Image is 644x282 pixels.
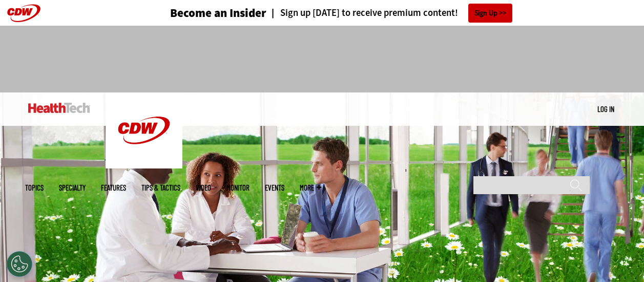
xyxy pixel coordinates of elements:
div: Cookies Settings [7,251,32,277]
a: Video [196,184,211,192]
a: MonITor [226,184,250,192]
a: Features [101,184,126,192]
a: Sign Up [468,4,512,23]
span: Topics [25,184,44,192]
span: Specialty [59,184,86,192]
a: CDW [106,160,182,171]
a: Sign up [DATE] to receive premium content! [266,8,458,18]
iframe: advertisement [136,36,509,82]
img: Home [28,103,90,113]
div: User menu [597,104,614,115]
a: Events [265,184,284,192]
a: Log in [597,104,614,114]
a: Become an Insider [132,7,266,19]
h3: Become an Insider [170,7,266,19]
img: Home [106,92,182,168]
button: Open Preferences [7,251,32,277]
span: More [300,184,321,192]
a: Tips & Tactics [141,184,180,192]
